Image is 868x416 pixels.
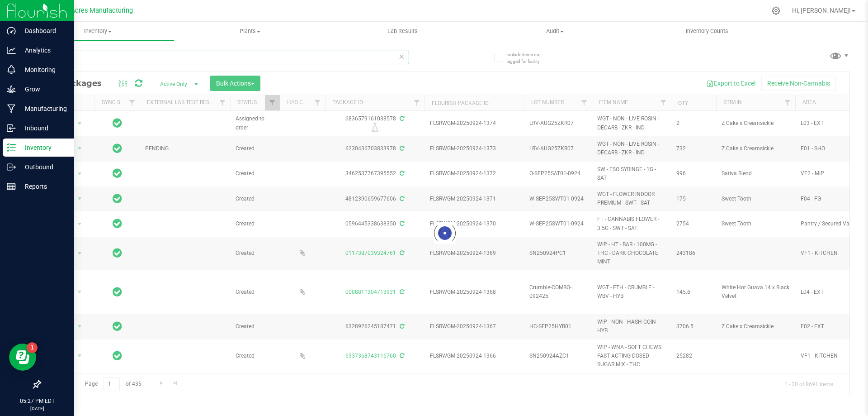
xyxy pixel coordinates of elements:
inline-svg: Inventory [7,143,16,152]
p: Inventory [16,142,70,153]
span: Lab Results [375,27,430,35]
span: Inventory [22,27,174,35]
span: Inventory Counts [674,27,741,35]
iframe: Resource center unread badge [27,342,38,353]
p: Analytics [16,45,70,56]
p: Manufacturing [16,103,70,114]
p: Reports [16,181,70,192]
inline-svg: Analytics [7,46,16,55]
a: Lab Results [326,22,479,41]
p: Monitoring [16,64,70,75]
a: Inventory Counts [631,22,783,41]
div: Manage settings [770,6,782,15]
p: Dashboard [16,25,70,36]
span: Plants [175,27,326,35]
span: Hi, [PERSON_NAME]! [792,7,851,14]
inline-svg: Grow [7,85,16,94]
span: Include items not tagged for facility [506,51,552,65]
p: 05:27 PM EDT [4,397,70,405]
p: [DATE] [4,405,70,412]
inline-svg: Dashboard [7,26,16,35]
p: Grow [16,84,70,95]
a: Audit [479,22,631,41]
span: Green Acres Manufacturing [52,7,133,14]
span: Audit [479,27,631,35]
inline-svg: Monitoring [7,65,16,74]
span: Clear [398,51,405,62]
a: Inventory [22,22,174,41]
p: Outbound [16,162,70,172]
input: Search Package ID, Item Name, SKU, Lot or Part Number... [40,51,409,64]
inline-svg: Outbound [7,163,16,172]
inline-svg: Reports [7,182,16,191]
a: Plants [174,22,326,41]
inline-svg: Manufacturing [7,104,16,113]
inline-svg: Inbound [7,124,16,133]
p: Inbound [16,123,70,134]
iframe: Resource center [9,344,36,371]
